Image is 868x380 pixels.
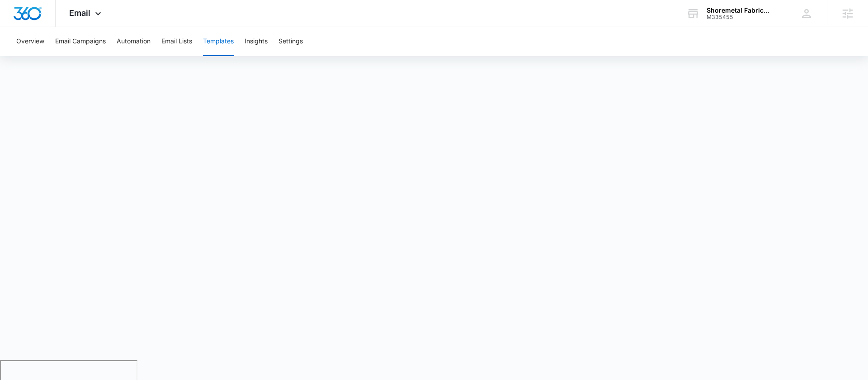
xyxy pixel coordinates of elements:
[16,27,44,56] button: Overview
[161,27,192,56] button: Email Lists
[55,27,106,56] button: Email Campaigns
[707,7,773,14] div: account name
[278,27,303,56] button: Settings
[707,14,773,20] div: account id
[117,27,151,56] button: Automation
[245,27,268,56] button: Insights
[69,8,90,18] span: Email
[203,27,234,56] button: Templates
